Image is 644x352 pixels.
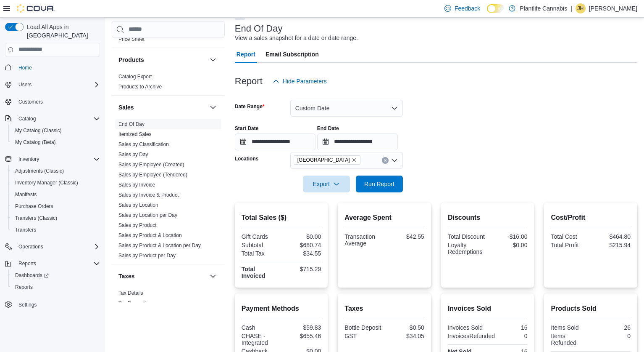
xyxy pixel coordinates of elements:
[235,155,259,162] label: Locations
[15,203,53,210] span: Purchase Orders
[386,233,424,240] div: $42.55
[15,62,100,73] span: Home
[592,333,631,339] div: 0
[15,154,42,164] button: Inventory
[12,178,100,188] span: Inventory Manager (Classic)
[2,241,103,253] button: Operations
[8,212,103,224] button: Transfers (Classic)
[290,100,403,117] button: Custom Date
[352,157,357,163] button: Remove Spruce Grove from selection in this group
[2,113,103,125] button: Catalog
[317,133,398,150] input: Press the down key to open a popover containing a calendar.
[15,127,62,134] span: My Catalog (Classic)
[448,304,528,314] h2: Invoices Sold
[118,56,206,64] button: Products
[8,165,103,177] button: Adjustments (Classic)
[15,179,78,186] span: Inventory Manager (Classic)
[592,242,631,248] div: $215.94
[118,121,145,127] a: End Of Day
[24,23,100,40] span: Load All Apps in [GEOGRAPHIC_DATA]
[15,259,100,269] span: Reports
[489,233,528,240] div: -$16.00
[12,137,59,147] a: My Catalog (Beta)
[235,103,265,110] label: Date Range
[118,131,152,138] span: Itemized Sales
[589,3,637,13] p: [PERSON_NAME]
[15,227,36,233] span: Transfers
[15,191,37,198] span: Manifests
[118,222,157,229] span: Sales by Product
[242,250,280,257] div: Total Tax
[15,215,57,221] span: Transfers (Classic)
[356,176,403,192] button: Run Report
[12,166,100,176] span: Adjustments (Classic)
[118,212,177,218] a: Sales by Location per Day
[15,299,100,309] span: Settings
[448,233,486,240] div: Total Discount
[15,114,39,124] button: Catalog
[489,324,528,331] div: 16
[118,162,184,168] a: Sales by Employee (Created)
[265,46,319,63] span: Email Subscription
[235,34,358,43] div: View a sales snapshot for a date or date range.
[118,300,154,306] a: Tax Exemptions
[8,200,103,212] button: Purchase Orders
[118,272,206,280] button: Taxes
[118,172,187,178] a: Sales by Employee (Tendered)
[235,24,283,34] h3: End Of Day
[2,96,103,108] button: Customers
[12,178,81,188] a: Inventory Manager (Classic)
[12,201,57,211] a: Purchase Orders
[8,281,103,293] button: Reports
[18,260,36,267] span: Reports
[118,121,145,128] span: End Of Day
[2,153,103,165] button: Inventory
[18,301,37,308] span: Settings
[12,225,39,235] a: Transfers
[551,213,631,223] h2: Cost/Profit
[283,250,321,257] div: $34.55
[5,58,100,333] nav: Complex example
[15,242,100,252] span: Operations
[18,99,43,105] span: Customers
[118,141,169,147] a: Sales by Classification
[12,137,100,147] span: My Catalog (Beta)
[242,333,280,346] div: CHASE - Integrated
[12,270,52,280] a: Dashboards
[2,79,103,91] button: Users
[237,46,255,63] span: Report
[283,324,321,331] div: $59.83
[118,182,155,188] a: Sales by Invoice
[118,232,182,239] span: Sales by Product & Location
[551,333,589,346] div: Items Refunded
[344,333,383,339] div: GST
[12,125,100,136] span: My Catalog (Classic)
[118,232,182,238] a: Sales by Product & Location
[112,119,225,264] div: Sales
[592,233,631,240] div: $464.80
[242,266,265,279] strong: Total Invoiced
[8,177,103,189] button: Inventory Manager (Classic)
[364,180,394,188] span: Run Report
[344,324,383,331] div: Bottle Deposit
[15,259,39,269] button: Reports
[15,96,100,107] span: Customers
[498,333,527,339] div: 0
[12,166,67,176] a: Adjustments (Classic)
[242,304,321,314] h2: Payment Methods
[382,157,389,164] button: Clear input
[448,242,486,255] div: Loyalty Redemptions
[487,4,505,13] input: Dark Mode
[297,156,350,164] span: [GEOGRAPHIC_DATA]
[283,77,327,85] span: Hide Parameters
[12,201,100,211] span: Purchase Orders
[208,102,218,112] button: Sales
[283,333,321,339] div: $655.46
[112,72,225,95] div: Products
[283,233,321,240] div: $0.00
[118,151,148,158] span: Sales by Day
[551,242,589,248] div: Total Profit
[283,242,321,248] div: $680.74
